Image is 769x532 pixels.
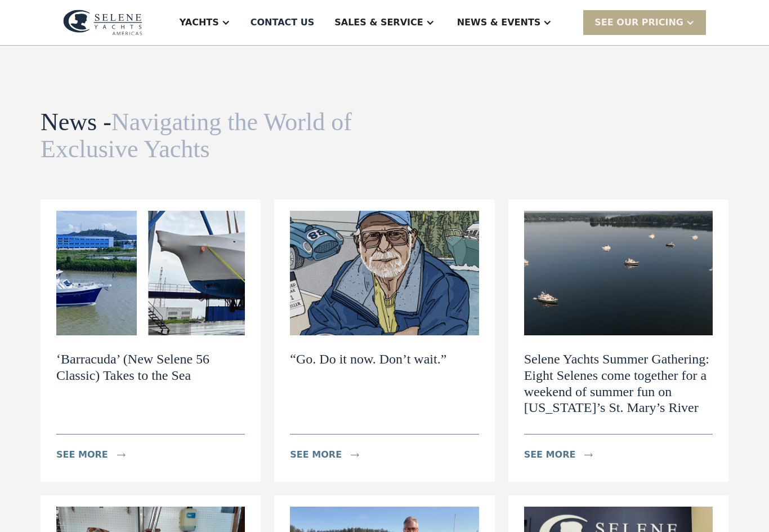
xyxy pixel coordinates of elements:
[334,16,423,29] div: Sales & Service
[41,109,366,163] h1: News -
[594,16,683,29] div: SEE Our Pricing
[180,16,219,29] div: Yachts
[584,453,593,457] img: icon
[274,200,494,482] a: “Go. Do it now. Don’t wait.” “Go. Do it now. Don’t wait.”see moreicon
[41,108,352,163] span: Navigating the World of Exclusive Yachts
[290,351,446,367] h2: “Go. Do it now. Don’t wait.”
[290,448,342,462] div: see more
[56,351,245,384] h2: ‘Barracuda’ (New Selene 56 Classic) Takes to the Sea
[56,211,245,335] img: ‘Barracuda’ (New Selene 56 Classic) Takes to the Sea
[457,16,541,29] div: News & EVENTS
[508,200,728,482] a: Selene Yachts Summer Gathering: Eight Selenes come together for a weekend of summer fun on Maryla...
[56,448,108,462] div: see more
[290,211,479,335] img: “Go. Do it now. Don’t wait.”
[117,453,126,457] img: icon
[63,10,142,36] img: logo
[41,200,261,482] a: ‘Barracuda’ (New Selene 56 Classic) Takes to the Sea‘Barracuda’ (New Selene 56 Classic) Takes to ...
[524,351,713,416] h2: Selene Yachts Summer Gathering: Eight Selenes come together for a weekend of summer fun on [US_ST...
[583,10,706,34] div: SEE Our Pricing
[351,453,359,457] img: icon
[524,211,713,335] img: Selene Yachts Summer Gathering: Eight Selenes come together for a weekend of summer fun on Maryla...
[251,16,315,29] div: Contact US
[524,448,576,462] div: see more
